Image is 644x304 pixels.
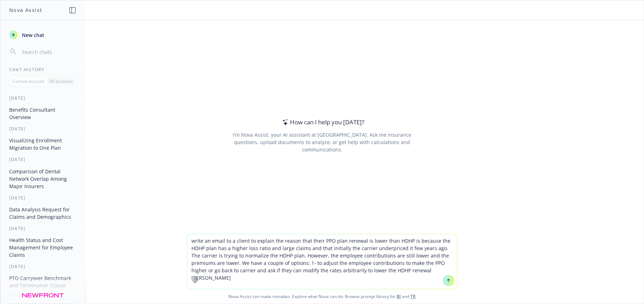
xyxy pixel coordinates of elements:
[1,225,85,231] div: [DATE]
[1,126,85,132] div: [DATE]
[410,293,416,299] a: TR
[6,204,79,223] button: Data Analysis Request for Claims and Demographics
[187,234,457,289] textarea: write an email to a client to explain the reason that their PPO plan renewal is lower than HDHP i...
[6,234,79,261] button: Health Status and Cost Management for Employee Claims
[9,6,42,14] h1: Nova Assist
[1,95,85,101] div: [DATE]
[6,272,79,299] button: PTO Carryover Benchmark and Termination Clause Language
[1,195,85,201] div: [DATE]
[6,104,79,123] button: Benefits Consultant Overview
[6,166,79,192] button: Comparison of Dental Network Overlap Among Major Insurers
[1,67,85,73] div: Chat History
[1,156,85,162] div: [DATE]
[6,135,79,154] button: Visualizing Enrollment Migration to One Plan
[49,78,73,84] p: All accounts
[397,293,401,299] a: BI
[223,131,421,153] div: I'm Nova Assist, your AI assistant at [GEOGRAPHIC_DATA]. Ask me insurance questions, upload docum...
[20,31,44,39] span: New chat
[1,263,85,269] div: [DATE]
[20,47,76,57] input: Search chats
[6,29,79,41] button: New chat
[13,78,44,84] p: Current account
[280,118,364,127] div: How can I help you [DATE]?
[3,289,641,304] span: Nova Assist can make mistakes. Explore what Nova can do: Browse prompt library for and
